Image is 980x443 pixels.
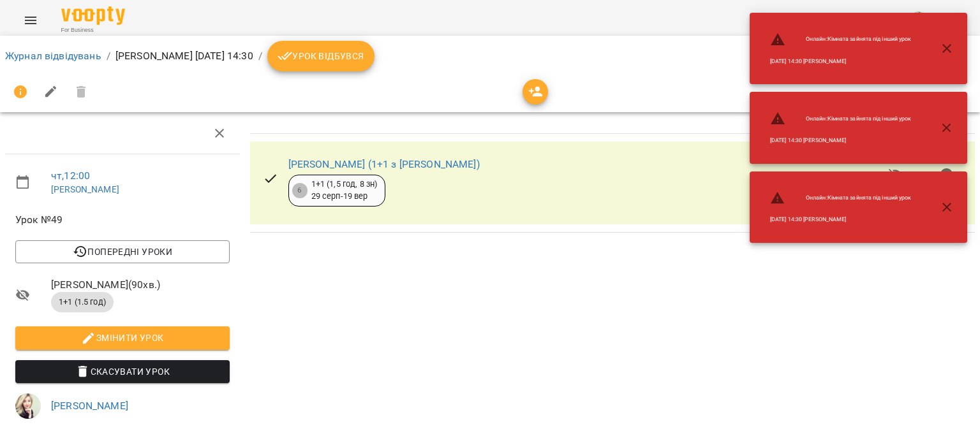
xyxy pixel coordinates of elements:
li: [DATE] 14:30 [PERSON_NAME] [760,210,921,229]
span: Урок №49 [15,212,230,228]
li: Онлайн : Кімната зайнята під інший урок [760,185,921,211]
img: Voopty Logo [61,6,125,25]
span: For Business [61,26,125,34]
a: чт , 12:00 [51,170,90,182]
li: Онлайн : Кімната зайнята під інший урок [760,106,921,131]
button: Змінити урок [15,326,230,349]
a: [PERSON_NAME] [51,400,128,412]
a: [PERSON_NAME] [51,184,119,194]
span: 1+1 (1.5 год) [51,296,114,308]
li: Онлайн : Кімната зайнята під інший урок [760,27,921,52]
button: Попередні уроки [15,240,230,263]
span: Скасувати Урок [26,364,219,379]
li: / [107,48,110,64]
nav: breadcrumb [5,41,975,71]
button: Урок відбувся [267,41,375,71]
div: 1+1 (1,5 год, 8 зн) 29 серп - 19 вер [311,178,378,202]
span: Урок відбувся [278,48,364,64]
img: 6fca86356b8b7b137e504034cafa1ac1.jpg [15,393,41,419]
a: Журнал відвідувань [5,50,101,62]
li: [DATE] 14:30 [PERSON_NAME] [760,131,921,150]
li: [DATE] 14:30 [PERSON_NAME] [760,52,921,71]
p: [PERSON_NAME] [DATE] 14:30 [115,48,253,64]
li: / [258,48,262,64]
a: [PERSON_NAME] (1+1 з [PERSON_NAME]) [288,158,480,170]
span: [PERSON_NAME] ( 90 хв. ) [51,277,230,293]
button: Скасувати Урок [15,360,230,383]
span: Змінити урок [26,330,219,345]
button: Menu [15,5,46,36]
div: 6 [292,183,308,198]
span: Попередні уроки [26,244,219,259]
